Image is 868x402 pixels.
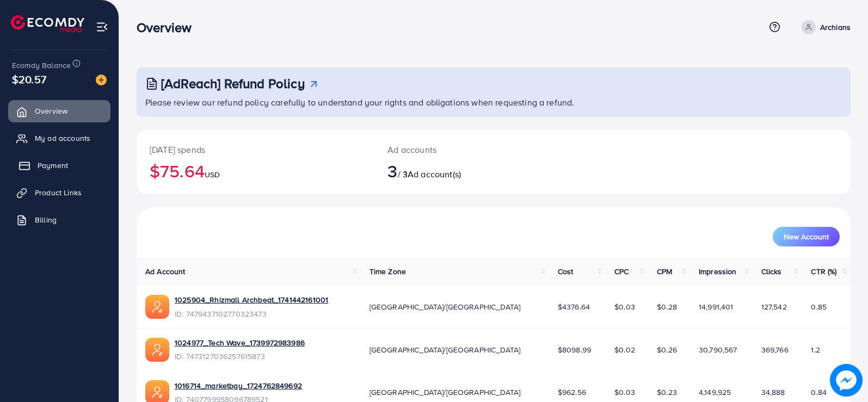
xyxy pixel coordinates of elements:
[558,344,591,355] span: $8098.99
[699,301,734,312] span: 14,991,401
[205,169,220,180] span: USD
[96,75,107,85] img: image
[11,15,84,32] img: logo
[145,295,169,319] img: ic-ads-acc.e4c84228.svg
[657,301,677,312] span: $0.28
[35,133,90,144] span: My ad accounts
[175,294,328,305] a: 1025904_Rhizmall Archbeat_1741442161001
[175,337,305,348] a: 1024977_Tech Wave_1739972983986
[773,227,840,246] button: New Account
[811,266,836,277] span: CTR (%)
[370,387,521,398] span: [GEOGRAPHIC_DATA]/[GEOGRAPHIC_DATA]
[820,21,851,34] p: Archians
[145,338,169,362] img: ic-ads-acc.e4c84228.svg
[35,214,57,225] span: Billing
[797,20,851,34] a: Archians
[8,209,110,231] a: Billing
[811,387,827,398] span: 0.84
[761,387,785,398] span: 34,888
[614,301,635,312] span: $0.03
[614,344,635,355] span: $0.02
[558,387,586,398] span: $962.56
[38,160,68,171] span: Payment
[370,344,521,355] span: [GEOGRAPHIC_DATA]/[GEOGRAPHIC_DATA]
[387,158,397,183] span: 3
[387,160,540,181] h2: / 3
[8,154,110,176] a: Payment
[811,301,827,312] span: 0.85
[558,301,590,312] span: $4376.64
[150,160,361,181] h2: $75.64
[387,143,540,156] p: Ad accounts
[8,182,110,203] a: Product Links
[761,344,789,355] span: 369,766
[370,301,521,312] span: [GEOGRAPHIC_DATA]/[GEOGRAPHIC_DATA]
[8,127,110,149] a: My ad accounts
[96,21,108,33] img: menu
[558,266,574,277] span: Cost
[175,308,328,319] span: ID: 7479437102770323473
[175,380,302,391] a: 1016714_marketbay_1724762849692
[137,20,200,35] h3: Overview
[784,233,829,240] span: New Account
[699,387,731,398] span: 4,149,925
[761,266,782,277] span: Clicks
[657,266,672,277] span: CPM
[811,344,820,355] span: 1.2
[370,266,406,277] span: Time Zone
[657,387,677,398] span: $0.23
[145,266,186,277] span: Ad Account
[761,301,787,312] span: 127,542
[830,364,863,397] img: image
[150,143,361,156] p: [DATE] spends
[614,266,629,277] span: CPC
[408,168,461,180] span: Ad account(s)
[12,60,71,71] span: Ecomdy Balance
[175,351,305,362] span: ID: 7473127036257615873
[161,76,305,91] h3: [AdReach] Refund Policy
[145,96,844,109] p: Please review our refund policy carefully to understand your rights and obligations when requesti...
[35,106,67,116] span: Overview
[699,266,737,277] span: Impression
[699,344,737,355] span: 30,790,567
[657,344,677,355] span: $0.26
[12,71,46,87] span: $20.57
[35,187,82,198] span: Product Links
[614,387,635,398] span: $0.03
[8,100,110,122] a: Overview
